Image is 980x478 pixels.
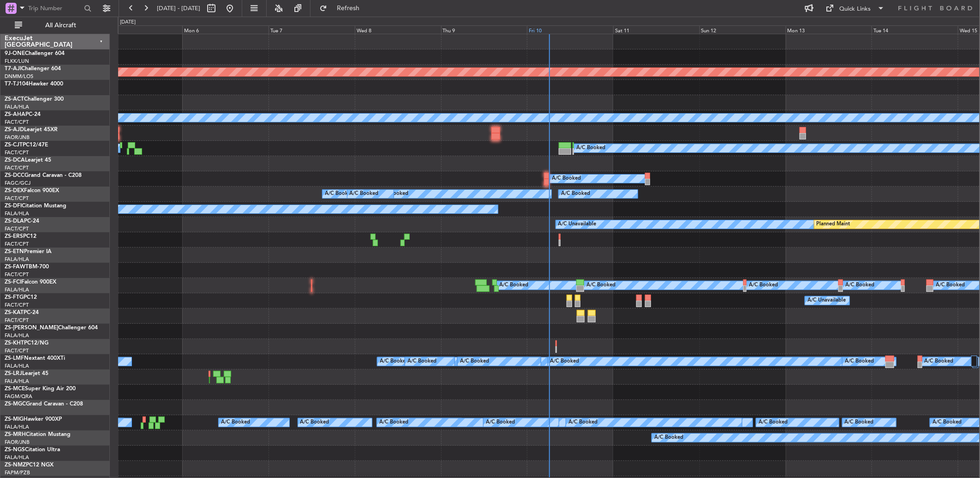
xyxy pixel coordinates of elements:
div: A/C Booked [932,416,962,430]
div: Mon 6 [182,25,269,34]
div: A/C Booked [350,187,379,201]
div: [DATE] [120,18,136,26]
a: FAOR/JNB [5,134,30,141]
span: ZS-DCA [5,157,25,163]
div: Thu 9 [441,25,527,34]
a: FACT/CPT [5,347,29,354]
a: FACT/CPT [5,119,29,126]
a: FACT/CPT [5,241,29,248]
div: Sun 12 [699,25,786,34]
span: ZS-MGC [5,401,26,407]
div: A/C Booked [552,172,581,186]
span: ZS-MIG [5,417,24,422]
a: FALA/HLA [5,378,29,385]
a: FACT/CPT [5,149,29,156]
a: FALA/HLA [5,363,29,369]
a: ZS-NGSCitation Ultra [5,447,60,453]
a: ZS-DLAPC-24 [5,218,39,224]
a: ZS-ETNPremier IA [5,249,52,254]
a: FALA/HLA [5,332,29,339]
div: A/C Booked [550,355,580,369]
div: A/C Booked [325,187,354,201]
a: FACT/CPT [5,225,29,232]
span: ZS-DEX [5,188,24,194]
div: Quick Links [840,5,871,14]
a: ZS-MIGHawker 900XP [5,417,62,422]
a: ZS-DCALearjet 45 [5,157,51,163]
div: A/C Booked [925,355,954,369]
div: A/C Booked [486,416,515,430]
span: [DATE] - [DATE] [157,4,200,12]
a: FALA/HLA [5,103,29,110]
span: T7-TJ104 [5,81,29,87]
span: ZS-CJT [5,142,23,148]
span: 9J-ONE [5,51,25,56]
a: FACT/CPT [5,302,29,309]
span: ZS-LRJ [5,371,22,376]
div: Tue 14 [872,25,958,34]
a: ZS-FAWTBM-700 [5,264,49,270]
span: ZS-FAW [5,264,25,270]
div: Mon 13 [786,25,872,34]
div: A/C Unavailable [558,218,597,231]
a: 9J-ONEChallenger 604 [5,51,65,56]
a: ZS-MRHCitation Mustang [5,432,71,437]
span: ZS-AJD [5,127,24,133]
div: Wed 8 [355,25,441,34]
a: FALA/HLA [5,454,29,461]
div: A/C Unavailable [807,294,846,308]
div: A/C Booked [221,416,250,430]
div: A/C Booked [759,416,788,430]
span: ZS-[PERSON_NAME] [5,325,58,331]
a: T7-AJIChallenger 604 [5,66,61,72]
a: FAPM/PZB [5,469,30,476]
button: Quick Links [821,1,890,16]
div: Tue 7 [269,25,355,34]
span: ZS-ACT [5,97,24,102]
span: ZS-NGS [5,447,25,453]
a: ZS-DFICitation Mustang [5,203,66,209]
div: A/C Booked [845,278,874,292]
a: FACT/CPT [5,317,29,324]
span: T7-AJI [5,66,21,72]
span: Refresh [329,5,368,12]
div: A/C Booked [460,355,489,369]
span: ZS-KAT [5,310,24,315]
a: FACT/CPT [5,164,29,171]
a: ZS-MGCGrand Caravan - C208 [5,401,83,407]
a: FAGM/QRA [5,393,32,400]
span: ZS-LMF [5,356,24,361]
a: FALA/HLA [5,256,29,263]
span: All Aircraft [24,22,97,29]
span: ZS-DCC [5,173,24,178]
button: All Aircraft [10,18,100,33]
a: ZS-DEXFalcon 900EX [5,188,59,194]
a: ZS-FTGPC12 [5,295,37,300]
button: Refresh [315,1,370,16]
div: A/C Booked [936,278,965,292]
a: ZS-KHTPC12/NG [5,340,48,346]
div: Sat 11 [613,25,699,34]
div: A/C Booked [499,278,528,292]
span: ZS-FTG [5,295,24,300]
span: ZS-NMZ [5,462,26,468]
a: FAOR/JNB [5,439,30,446]
span: ZS-MRH [5,432,26,437]
span: ZS-MCE [5,386,25,392]
a: ZS-KATPC-24 [5,310,39,315]
a: ZS-NMZPC12 NGX [5,462,54,468]
a: ZS-FCIFalcon 900EX [5,279,56,285]
div: A/C Booked [845,416,874,430]
div: A/C Booked [568,416,598,430]
a: ZS-AJDLearjet 45XR [5,127,58,133]
span: ZS-AHA [5,112,25,117]
a: ZS-CJTPC12/47E [5,142,48,148]
div: Sun 5 [96,25,183,34]
div: A/C Booked [379,416,408,430]
input: Trip Number [28,1,81,15]
a: ZS-LMFNextant 400XTi [5,356,65,361]
a: FALA/HLA [5,286,29,293]
div: A/C Booked [586,278,615,292]
div: A/C Booked [845,355,874,369]
div: A/C Booked [654,431,683,445]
